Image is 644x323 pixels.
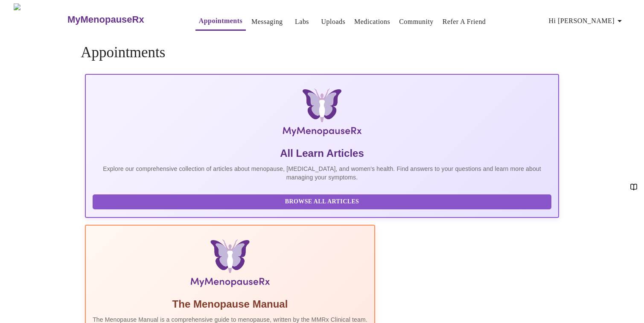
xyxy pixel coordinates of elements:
h4: Appointments [81,44,563,61]
span: Browse All Articles [101,197,543,207]
img: MyMenopauseRx Logo [164,88,480,140]
h5: All Learn Articles [93,147,551,160]
a: Messaging [251,16,283,28]
h3: MyMenopauseRx [67,14,144,25]
a: Medications [354,16,390,28]
a: MyMenopauseRx [66,5,178,35]
a: Appointments [199,15,242,27]
a: Browse All Articles [93,197,554,205]
a: Refer a Friend [443,16,486,28]
button: Appointments [195,12,246,31]
button: Messaging [248,13,286,30]
h5: The Menopause Manual [93,297,367,311]
button: Community [396,13,437,30]
a: Uploads [321,16,346,28]
img: MyMenopauseRx Logo [14,3,66,35]
button: Uploads [318,13,349,30]
a: Community [399,16,434,28]
a: Labs [295,16,309,28]
button: Medications [351,13,393,30]
button: Hi [PERSON_NAME] [545,12,628,29]
p: Explore our comprehensive collection of articles about menopause, [MEDICAL_DATA], and women's hea... [93,164,551,182]
button: Browse All Articles [93,194,551,209]
button: Labs [288,13,316,30]
span: Hi [PERSON_NAME] [549,15,625,27]
button: Refer a Friend [439,13,490,30]
img: Menopause Manual [136,239,323,291]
